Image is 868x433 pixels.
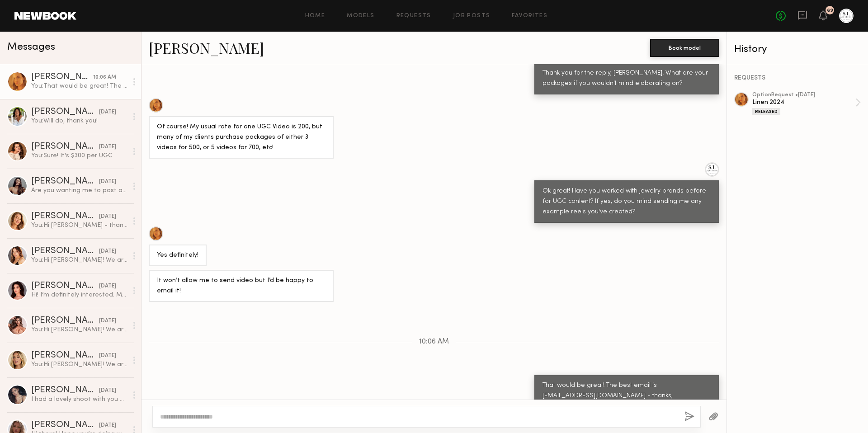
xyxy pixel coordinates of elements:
div: [PERSON_NAME] [31,386,99,395]
span: 10:06 AM [419,338,449,346]
div: [DATE] [99,352,116,360]
a: [PERSON_NAME] [149,38,264,57]
div: [DATE] [99,143,116,151]
div: [DATE] [99,421,116,430]
div: You: Hi [PERSON_NAME] - thanks so much! We have a budget to work within, but thank you for the qu... [31,221,127,230]
div: [PERSON_NAME] [31,177,99,186]
div: You: Will do, thank you! [31,117,127,125]
div: [DATE] [99,282,116,291]
div: Released [752,108,780,115]
div: That would be great! The best email is [EMAIL_ADDRESS][DOMAIN_NAME] - thanks, [PERSON_NAME]! [542,381,711,412]
div: [DATE] [99,108,116,117]
div: [PERSON_NAME] [31,247,99,256]
div: You: Hi [PERSON_NAME]! We are a fashion jewelry brand based out of [GEOGRAPHIC_DATA][US_STATE], l... [31,360,127,369]
div: Yes definitely! [157,250,198,261]
div: Ok great! Have you worked with jewelry brands before for UGC content? If yes, do you mind sending... [542,186,711,217]
div: [PERSON_NAME] [31,73,93,82]
div: Thank you for the reply, [PERSON_NAME]! What are your packages if you wouldn't mind elaborating on? [542,68,711,89]
div: 69 [827,8,833,13]
div: REQUESTS [734,75,861,81]
div: Are you wanting me to post as well? [31,186,127,195]
div: [PERSON_NAME] [31,351,99,360]
div: [DATE] [99,317,116,325]
a: Job Posts [453,13,491,19]
div: [PERSON_NAME] [31,108,99,117]
a: Favorites [512,13,547,19]
div: option Request • [DATE] [752,92,855,98]
div: [DATE] [99,386,116,395]
a: optionRequest •[DATE]Linen 2024Released [752,92,861,115]
a: Requests [396,13,431,19]
div: [PERSON_NAME] [31,142,99,151]
div: You: Hi [PERSON_NAME]! We are a fashion jewelry brand based out of [GEOGRAPHIC_DATA][US_STATE], l... [31,256,127,264]
div: Linen 2024 [752,98,855,107]
div: It won’t allow me to send video but I’d be happy to email it! [157,276,325,297]
div: [DATE] [99,247,116,256]
div: You: Hi [PERSON_NAME]! We are a fashion jewelry brand based out of [GEOGRAPHIC_DATA][US_STATE], l... [31,325,127,334]
div: [PERSON_NAME] [31,212,99,221]
div: [PERSON_NAME] [31,282,99,291]
button: Book model [650,39,719,57]
div: [PERSON_NAME] [31,421,99,430]
div: You: Sure! It's $300 per UGC [31,151,127,160]
div: History [734,44,861,55]
div: 10:06 AM [93,73,116,82]
div: Hi! I’m definitely interested. My rate for a UGC video is typically $250-400. If you require post... [31,291,127,299]
a: Home [305,13,325,19]
a: Book model [650,43,719,51]
a: Models [347,13,374,19]
div: Of course! My usual rate for one UGC Video is 200, but many of my clients purchase packages of ei... [157,122,325,153]
div: [PERSON_NAME] [31,316,99,325]
div: You: That would be great! The best email is [EMAIL_ADDRESS][DOMAIN_NAME] - thanks, [PERSON_NAME]! [31,82,127,90]
div: [DATE] [99,212,116,221]
div: I had a lovely shoot with you guys! Thank you!! [31,395,127,404]
div: [DATE] [99,178,116,186]
span: Messages [7,42,55,52]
